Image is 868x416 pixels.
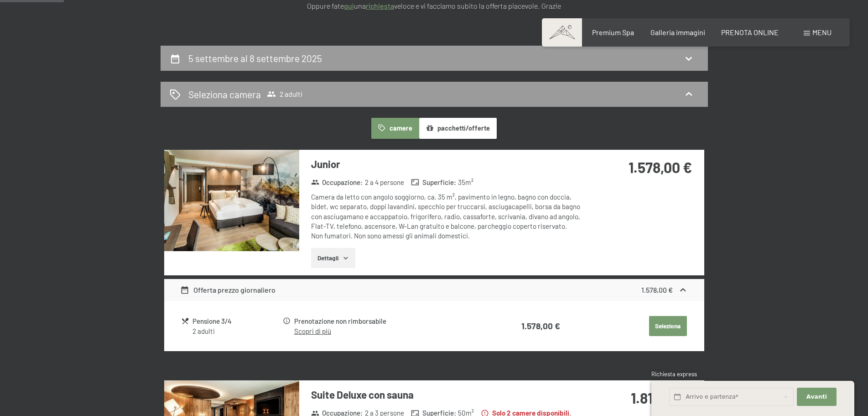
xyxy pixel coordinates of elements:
button: Seleziona [649,316,687,336]
h2: Seleziona camera [188,88,261,101]
div: Prenotazione non rimborsabile [294,316,484,326]
span: 2 a 4 persone [365,178,404,187]
div: Pensione 3/4 [192,316,281,326]
a: quì [344,1,354,10]
a: Premium Spa [592,28,634,37]
strong: 1.578,00 € [521,321,560,331]
img: mss_renderimg.php [164,150,299,251]
button: Dettagli [311,248,355,268]
h2: 5 settembre al 8 settembre 2025 [188,53,322,64]
div: 2 adulti [192,326,281,336]
h3: Suite Deluxe con sauna [311,388,582,402]
strong: 1.578,00 € [629,158,692,176]
strong: Superficie : [411,178,456,187]
button: Avanti [797,388,836,406]
a: Galleria immagini [650,28,705,37]
a: Scopri di più [294,327,331,335]
strong: 1.578,00 € [641,285,673,294]
div: Camera da letto con angolo soggiorno, ca. 35 m², pavimento in legno, bagno con doccia, bidet, wc ... [311,192,582,241]
span: Avanti [806,393,827,401]
button: pacchetti/offerte [419,118,497,139]
span: 2 adulti [267,90,302,99]
strong: 1.818,00 € [631,389,692,406]
div: Offerta prezzo giornaliero1.578,00 € [164,279,704,301]
div: Offerta prezzo giornaliero [180,284,275,295]
a: richiesta [366,1,394,10]
h3: Junior [311,157,582,171]
a: PRENOTA ONLINE [721,28,779,37]
span: 35 m² [458,178,473,187]
button: camere [371,118,419,139]
strong: Occupazione : [311,178,363,187]
span: Richiesta express [651,370,697,378]
span: Menu [812,28,832,37]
